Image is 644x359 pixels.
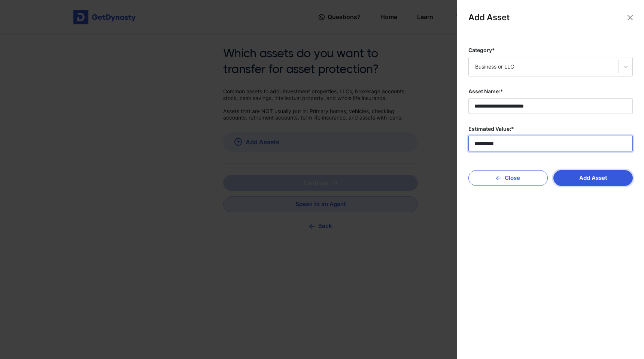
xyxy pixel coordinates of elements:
[468,125,633,133] label: Estimated Value:*
[553,170,633,186] button: Add Asset
[475,63,612,70] div: Business or LLC
[625,12,636,23] button: Close
[468,170,548,186] button: Close
[468,11,633,35] div: Add Asset
[468,46,633,54] label: Category*
[468,88,633,95] label: Asset Name:*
